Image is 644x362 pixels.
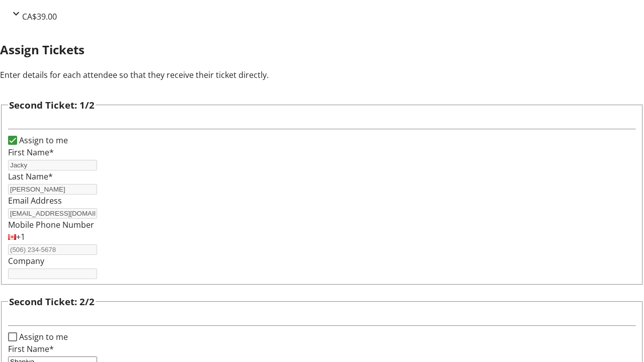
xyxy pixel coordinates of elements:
label: Company [8,255,44,266]
input: (506) 234-5678 [8,244,97,255]
label: Mobile Phone Number [8,219,94,230]
span: CA$39.00 [22,11,57,22]
label: Email Address [8,195,62,206]
label: Assign to me [17,331,68,343]
label: Last Name* [8,171,53,182]
label: Assign to me [17,134,68,146]
h3: Second Ticket: 1/2 [9,98,95,112]
label: First Name* [8,147,54,158]
label: First Name* [8,343,54,354]
h3: Second Ticket: 2/2 [9,295,95,309]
